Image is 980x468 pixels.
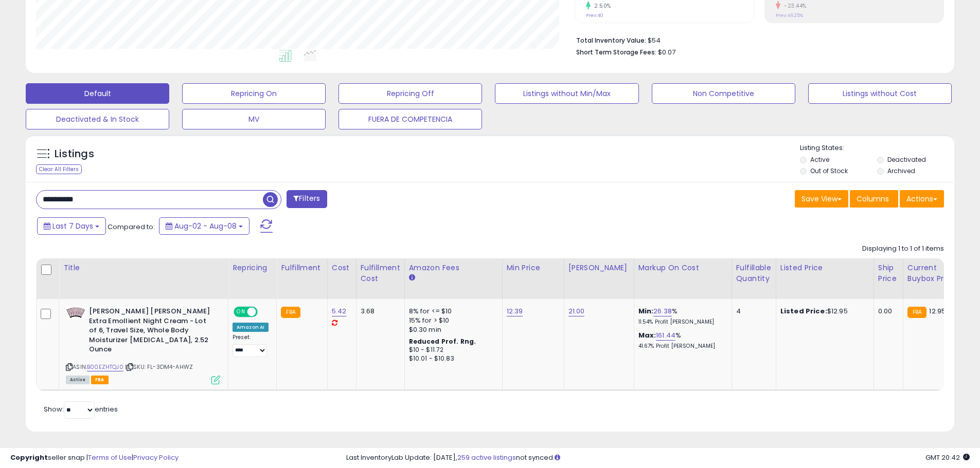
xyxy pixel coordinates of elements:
[907,307,926,318] small: FBA
[338,109,482,129] button: FUERA DE COMPETENCIA
[857,194,889,204] span: Columns
[795,190,848,208] button: Save View
[658,47,675,57] span: $0.07
[780,263,869,273] div: Listed Price
[37,217,106,235] button: Last 7 Days
[409,263,498,273] div: Amazon Fees
[108,222,155,232] span: Compared to:
[929,306,946,316] span: 12.95
[174,221,237,231] span: Aug-02 - Aug-08
[133,453,179,462] a: Privacy Policy
[576,36,646,45] b: Total Inventory Value:
[638,263,727,273] div: Markup on Cost
[361,307,397,316] div: 3.68
[652,83,795,104] button: Non Competitive
[409,273,415,283] small: Amazon Fees.
[44,404,118,414] span: Show: entries
[182,83,326,104] button: Repricing On
[495,83,638,104] button: Listings without Min/Max
[332,263,352,273] div: Cost
[66,307,220,383] div: ASIN:
[653,306,672,316] a: 26.38
[591,2,611,10] small: 2.50%
[887,155,926,164] label: Deactivated
[10,453,179,463] div: seller snap | |
[281,263,323,273] div: Fulfillment
[736,307,768,316] div: 4
[808,83,952,104] button: Listings without Cost
[182,109,326,129] button: MV
[576,33,936,46] li: $54
[55,147,94,161] h5: Listings
[233,263,272,273] div: Repricing
[125,363,193,371] span: | SKU: FL-3DM4-AHWZ
[409,354,494,363] div: $10.01 - $10.83
[26,109,169,129] button: Deactivated & In Stock
[52,221,93,231] span: Last 7 Days
[457,453,516,462] a: 259 active listings
[63,263,224,273] div: Title
[638,307,724,326] div: %
[576,48,656,57] b: Short Term Storage Fees:
[907,263,960,284] div: Current Buybox Price
[638,330,656,340] b: Max:
[638,331,724,350] div: %
[736,263,772,284] div: Fulfillable Quantity
[233,323,269,332] div: Amazon AI
[887,166,915,175] label: Archived
[586,12,603,18] small: Prev: 40
[87,363,123,371] a: B00EZHTQJ0
[850,190,898,208] button: Columns
[66,307,86,319] img: 4155dfEIQkL._SL40_.jpg
[26,83,169,104] button: Default
[900,190,944,208] button: Actions
[862,244,944,254] div: Displaying 1 to 1 of 1 items
[656,330,675,341] a: 161.44
[925,453,970,462] span: 2025-08-16 20:42 GMT
[36,164,82,174] div: Clear All Filters
[810,155,829,164] label: Active
[409,325,494,334] div: $0.30 min
[638,306,654,316] b: Min:
[281,307,300,318] small: FBA
[235,308,247,316] span: ON
[634,258,732,299] th: The percentage added to the cost of goods (COGS) that forms the calculator for Min & Max prices.
[878,263,899,284] div: Ship Price
[338,83,482,104] button: Repricing Off
[346,453,970,463] div: Last InventoryLab Update: [DATE], not synced.
[780,307,866,316] div: $12.95
[780,2,807,10] small: -23.44%
[810,166,848,175] label: Out of Stock
[638,319,724,326] p: 11.54% Profit [PERSON_NAME]
[332,306,347,316] a: 5.42
[88,453,132,462] a: Terms of Use
[89,307,214,357] b: [PERSON_NAME] [PERSON_NAME] Extra Emollient Night Cream - Lot of 6, Travel Size, Whole Body Moist...
[409,346,494,354] div: $10 - $11.72
[287,190,327,208] button: Filters
[66,376,90,384] span: All listings currently available for purchase on Amazon
[638,343,724,350] p: 41.67% Profit [PERSON_NAME]
[507,263,560,273] div: Min Price
[568,306,585,316] a: 21.00
[233,334,269,357] div: Preset:
[409,307,494,316] div: 8% for <= $10
[409,337,476,346] b: Reduced Prof. Rng.
[409,316,494,325] div: 15% for > $10
[800,143,954,153] p: Listing States:
[568,263,630,273] div: [PERSON_NAME]
[780,306,827,316] b: Listed Price:
[878,307,895,316] div: 0.00
[361,263,400,284] div: Fulfillment Cost
[256,308,273,316] span: OFF
[159,217,250,235] button: Aug-02 - Aug-08
[776,12,803,18] small: Prev: 46.25%
[10,453,48,462] strong: Copyright
[91,376,109,384] span: FBA
[507,306,523,316] a: 12.39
